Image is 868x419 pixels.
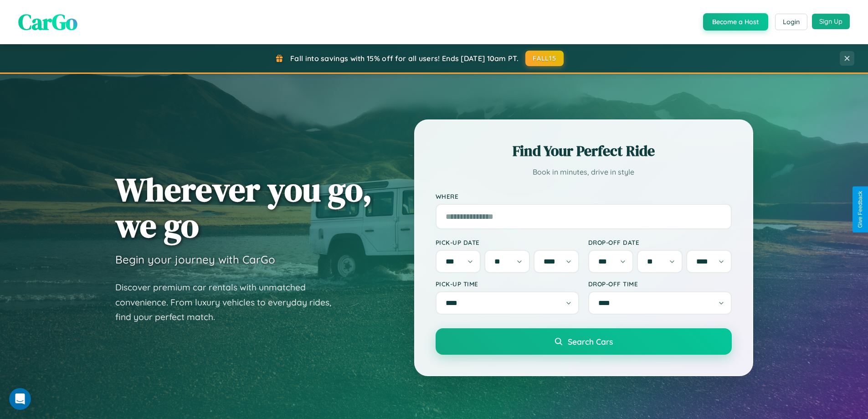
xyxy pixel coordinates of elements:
span: CarGo [18,7,77,37]
label: Drop-off Time [588,280,732,288]
h3: Begin your journey with CarGo [115,253,275,266]
button: Login [775,14,807,30]
h2: Find Your Perfect Ride [436,141,732,161]
label: Drop-off Date [588,238,732,246]
iframe: Intercom live chat [9,388,31,410]
div: Give Feedback [857,191,863,228]
button: Search Cars [436,328,732,355]
p: Book in minutes, drive in style [436,166,732,179]
h1: Wherever you go, we go [115,171,372,243]
span: Search Cars [568,336,613,347]
label: Pick-up Date [436,238,579,246]
label: Pick-up Time [436,280,579,288]
span: Fall into savings with 15% off for all users! Ends [DATE] 10am PT. [290,54,519,63]
button: Sign Up [812,14,850,29]
button: FALL15 [525,51,564,66]
p: Discover premium car rentals with unmatched convenience. From luxury vehicles to everyday rides, ... [115,280,343,325]
button: Become a Host [703,13,768,31]
label: Where [436,192,732,200]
